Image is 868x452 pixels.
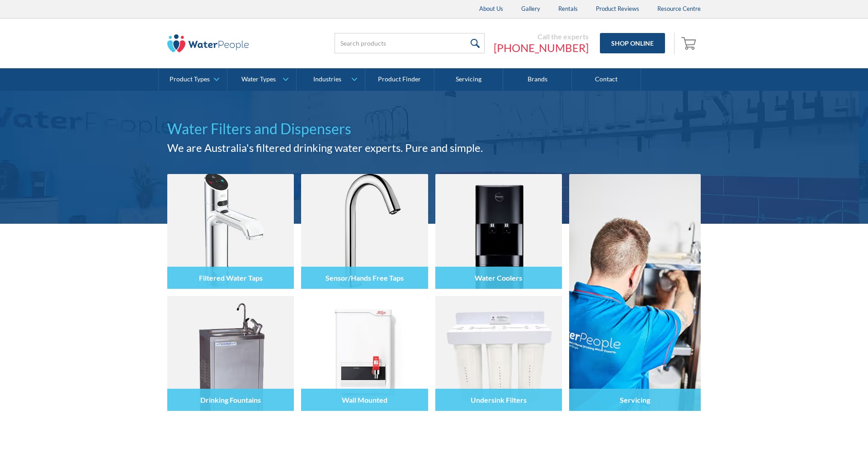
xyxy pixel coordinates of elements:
a: Servicing [569,174,701,411]
h4: Drinking Fountains [200,395,261,404]
img: Undersink Filters [435,296,562,411]
img: shopping cart [681,36,698,50]
a: Contact [572,68,641,91]
h4: Sensor/Hands Free Taps [325,273,404,282]
img: Drinking Fountains [167,296,294,411]
h4: Undersink Filters [471,395,527,404]
img: Water Coolers [435,174,562,289]
a: Industries [297,68,365,91]
h4: Wall Mounted [342,395,387,404]
img: Filtered Water Taps [167,174,294,289]
div: Industries [313,75,341,83]
a: Water Types [227,68,296,91]
img: Sensor/Hands Free Taps [301,174,428,289]
div: Product Types [170,75,210,83]
a: Open cart containing items [679,33,701,54]
a: [PHONE_NUMBER] [494,41,589,55]
h4: Water Coolers [475,273,522,282]
a: Servicing [434,68,503,91]
h4: Servicing [620,395,650,404]
a: Brands [503,68,572,91]
div: Call the experts [494,32,589,41]
a: Product Types [159,68,227,91]
div: Water Types [241,75,276,83]
img: Wall Mounted [301,296,428,411]
a: Product Finder [365,68,434,91]
input: Search products [335,33,485,53]
a: Shop Online [600,33,665,53]
h4: Filtered Water Taps [199,273,263,282]
img: The Water People [167,34,249,52]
